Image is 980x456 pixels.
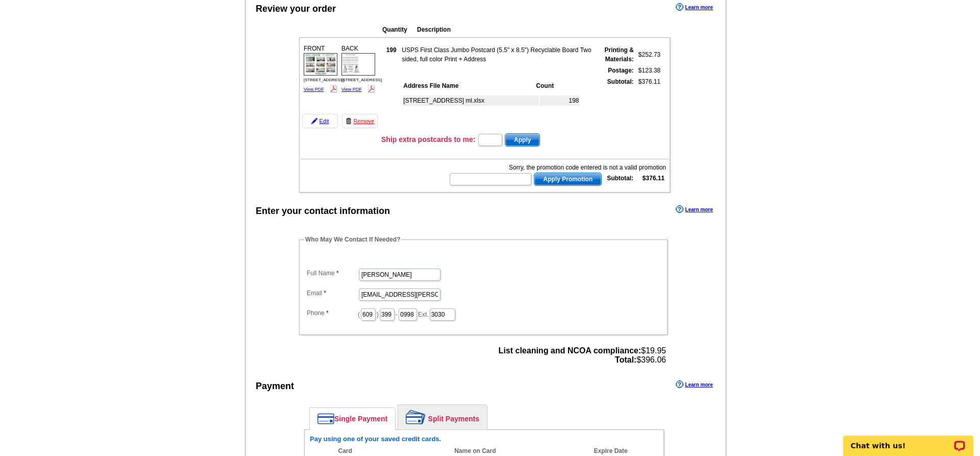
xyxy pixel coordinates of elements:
[505,134,540,146] span: Apply
[341,87,362,92] a: View PDF
[302,42,339,95] div: FRONT
[499,346,641,355] strong: List cleaning and NCOA compliance:
[342,114,378,128] a: Remove
[403,81,534,91] th: Address File Name
[604,46,633,63] strong: Printing & Materials:
[340,42,377,95] div: BACK
[607,175,633,182] strong: Subtotal:
[403,95,539,106] td: [STREET_ADDRESS] ml.xlsx
[304,87,324,92] a: View PDF
[346,118,352,124] img: trashcan-icon.gif
[330,85,337,92] img: pdf_logo.png
[401,45,594,64] td: USPS First Class Jumbo Postcard (5.5" x 8.5") Recyclable Board Two sided, full color Print + Address
[534,173,602,186] button: Apply Promotion
[635,45,661,64] td: $252.73
[256,379,294,393] div: Payment
[535,81,579,91] th: Count
[676,380,713,389] a: Learn more
[382,25,415,35] th: Quantity
[341,78,382,82] span: [STREET_ADDRESS]
[307,269,358,278] label: Full Name
[307,308,358,318] label: Phone
[406,410,426,424] img: split-payment.png
[304,78,344,82] span: [STREET_ADDRESS]
[608,67,634,74] strong: Postage:
[398,405,487,429] a: Split Payments
[635,65,661,76] td: $123.38
[540,95,579,106] td: 198
[635,77,661,130] td: $376.11
[367,85,375,92] img: pdf_logo.png
[256,2,336,16] div: Review your order
[676,205,713,213] a: Learn more
[304,306,663,322] dd: ( ) - Ext.
[304,235,401,244] legend: Who May We Contact If Needed?
[505,133,540,147] button: Apply
[307,289,358,298] label: Email
[607,78,634,85] strong: Subtotal:
[311,118,317,124] img: pencil-icon.gif
[449,163,666,172] div: Sorry, the promotion code entered is not a valid promotion
[310,435,658,443] h6: Pay using one of your saved credit cards.
[643,175,665,182] strong: $376.11
[837,424,980,456] iframe: LiveChat chat widget
[386,46,397,54] strong: 199
[304,53,337,76] img: small-thumb.jpg
[416,25,603,35] th: Description
[302,114,338,128] a: Edit
[256,204,390,218] div: Enter your contact information
[341,53,375,76] img: small-thumb.jpg
[615,355,636,364] strong: Total:
[676,3,713,11] a: Learn more
[499,346,666,365] span: $19.95 $396.06
[317,413,334,424] img: single-payment.png
[310,408,395,429] a: Single Payment
[534,173,601,185] span: Apply Promotion
[381,135,475,144] h3: Ship extra postcards to me:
